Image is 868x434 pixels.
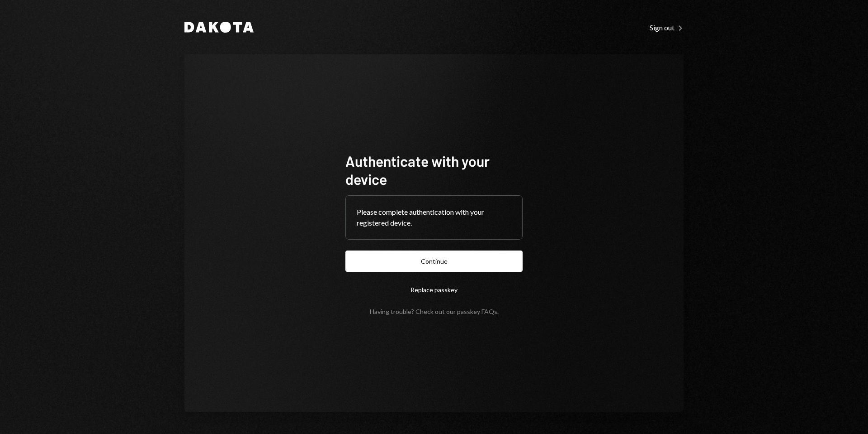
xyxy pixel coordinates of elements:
[457,308,497,316] a: passkey FAQs
[357,207,511,228] div: Please complete authentication with your registered device.
[345,251,523,272] button: Continue
[650,22,684,32] a: Sign out
[345,279,523,300] button: Replace passkey
[345,152,523,188] h1: Authenticate with your device
[650,23,684,32] div: Sign out
[370,308,499,315] div: Having trouble? Check out our .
